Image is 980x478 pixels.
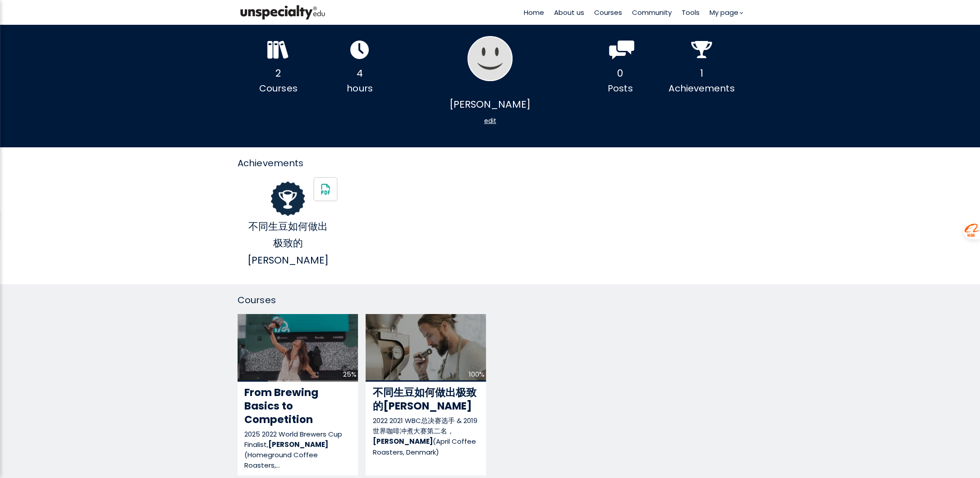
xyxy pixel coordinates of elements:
[238,294,276,306] span: Courses
[524,7,544,18] a: Home
[661,65,742,82] div: 1
[372,437,432,446] b: [PERSON_NAME]
[238,3,328,22] img: bc390a18feecddb333977e298b3a00a1.png
[271,182,305,216] img: certificate.png
[469,369,485,379] div: 100%
[366,314,486,475] a: 100% 不同生豆如何做出极致的[PERSON_NAME] 2022 2021 WBC总决赛选手 & 2019 世界咖啡冲煮大赛第二名，[PERSON_NAME](April Coffee Ro...
[682,7,700,18] a: Tools
[319,82,401,96] div: hours
[661,82,742,96] div: Achievements
[579,82,661,96] div: Posts
[238,65,319,82] div: 2
[238,218,339,269] div: 不同生豆如何做出极致的[PERSON_NAME]
[449,96,531,113] span: [PERSON_NAME]
[244,385,318,427] span: From Brewing Basics to Competition
[579,65,661,82] div: 0
[372,385,476,413] span: 不同生豆如何做出极致的[PERSON_NAME]
[319,65,401,82] div: 4
[238,82,319,96] div: Courses
[244,429,351,471] div: 2025 2022 World Brewers Cup Finalist, (Homeground Coffee Roasters, [GEOGRAPHIC_DATA])
[594,7,622,18] a: Courses
[268,440,328,449] b: [PERSON_NAME]
[467,113,513,129] div: edit
[343,369,357,379] div: 25%
[238,157,303,169] span: Achievements
[314,178,337,200] img: School
[238,314,358,475] a: 25% From Brewing Basics to Competition 2025 2022 World Brewers Cup Finalist,[PERSON_NAME](Homegro...
[710,7,738,18] span: My page
[710,7,742,18] a: My page
[632,7,672,18] a: Community
[372,415,479,457] div: 2022 2021 WBC总决赛选手 & 2019 世界咖啡冲煮大赛第二名， (April Coffee Roasters, Denmark)
[554,7,584,18] a: About us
